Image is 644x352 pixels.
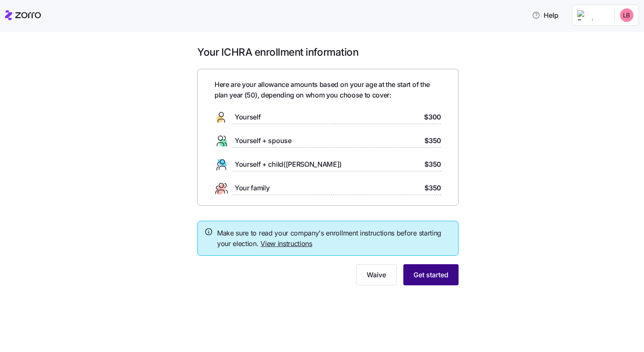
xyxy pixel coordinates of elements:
span: Get started [413,270,448,280]
span: $300 [424,112,441,122]
span: $350 [424,135,441,146]
span: Waive [367,270,386,280]
span: $350 [424,183,441,193]
span: Yourself + spouse [235,135,292,146]
img: dc6d401a0d049ff48e21ca3746d05104 [620,8,633,22]
a: View instructions [260,239,312,248]
img: Employer logo [577,10,608,20]
button: Get started [403,264,459,285]
span: Yourself + child([PERSON_NAME]) [235,159,342,170]
button: Help [525,7,565,24]
span: Here are your allowance amounts based on your age at the start of the plan year ( 50 ), depending... [215,79,441,100]
span: Help [532,10,558,20]
span: Make sure to read your company's enrollment instructions before starting your election. [217,228,451,249]
h1: Your ICHRA enrollment information [197,46,459,59]
span: $350 [424,159,441,170]
span: Your family [235,183,269,193]
button: Waive [356,264,397,285]
span: Yourself [235,112,260,122]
